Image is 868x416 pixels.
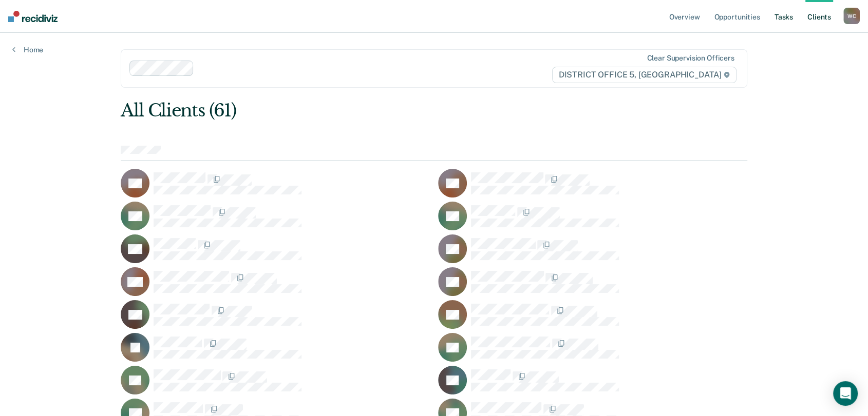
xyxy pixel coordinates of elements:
[647,54,734,63] div: Clear supervision officers
[843,8,860,24] button: WC
[843,8,860,24] div: W C
[8,11,58,22] img: Recidiviz
[121,100,622,121] div: All Clients (61)
[552,67,737,83] span: DISTRICT OFFICE 5, [GEOGRAPHIC_DATA]
[12,45,43,54] a: Home
[833,381,858,406] div: Open Intercom Messenger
